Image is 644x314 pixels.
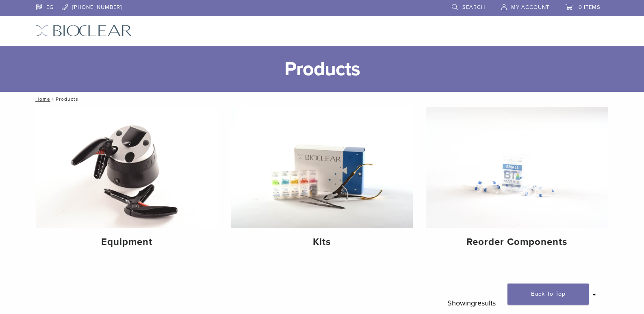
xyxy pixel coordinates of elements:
[33,96,50,102] a: Home
[36,25,132,37] img: Bioclear
[231,107,413,255] a: Kits
[36,107,218,255] a: Equipment
[426,107,608,255] a: Reorder Components
[30,92,615,106] nav: Products
[50,97,56,101] span: /
[43,235,212,249] h4: Equipment
[237,235,406,249] h4: Kits
[462,4,485,11] span: Search
[36,107,218,228] img: Equipment
[432,235,601,249] h4: Reorder Components
[447,295,496,312] p: Showing results
[426,107,608,228] img: Reorder Components
[231,107,413,228] img: Kits
[511,4,549,11] span: My Account
[507,284,589,305] a: Back To Top
[579,4,601,11] span: 0 items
